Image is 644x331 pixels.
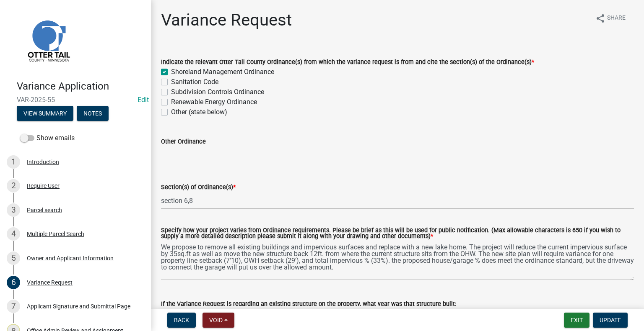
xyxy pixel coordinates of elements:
[17,80,144,92] h4: Variance Application
[27,207,62,213] div: Parcel search
[161,59,534,65] label: Indicate the relevant Otter Tail County Ordinance(s) from which the variance request is from and ...
[564,313,589,328] button: Exit
[589,10,632,26] button: shareShare
[171,67,274,77] label: Shoreland Management Ordinance
[171,107,227,117] label: Other (state below)
[161,228,634,240] label: Specify how your project varies from Ordinance requirements. Please be brief as this will be used...
[171,87,264,97] label: Subdivision Controls Ordinance
[161,10,292,30] h1: Variance Request
[17,106,73,121] button: View Summary
[17,96,134,104] span: VAR-2025-55
[593,313,628,328] button: Update
[607,13,626,23] span: Share
[7,300,20,313] div: 7
[27,159,59,165] div: Introduction
[167,313,196,328] button: Back
[7,179,20,192] div: 2
[171,97,257,107] label: Renewable Energy Ordinance
[7,155,20,169] div: 1
[17,9,80,72] img: Otter Tail County, Minnesota
[27,303,130,309] div: Applicant Signature and Submittal Page
[77,106,109,121] button: Notes
[171,77,218,87] label: Sanitation Code
[7,203,20,217] div: 3
[27,255,114,261] div: Owner and Applicant Information
[77,110,109,117] wm-modal-confirm: Notes
[600,317,621,323] span: Update
[209,317,223,323] span: Void
[7,251,20,265] div: 5
[17,110,73,117] wm-modal-confirm: Summary
[138,96,149,104] wm-modal-confirm: Edit Application Number
[27,231,84,237] div: Multiple Parcel Search
[27,280,73,285] div: Variance Request
[7,276,20,289] div: 6
[161,301,456,307] label: If the Variance Request is regarding an existing structure on the property, what year was that st...
[595,13,605,23] i: share
[20,133,75,143] label: Show emails
[161,185,236,190] label: Section(s) of Ordinance(s)
[203,313,234,328] button: Void
[138,96,149,104] a: Edit
[7,227,20,241] div: 4
[161,139,206,145] label: Other Ordinance
[174,317,189,323] span: Back
[27,183,60,189] div: Require User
